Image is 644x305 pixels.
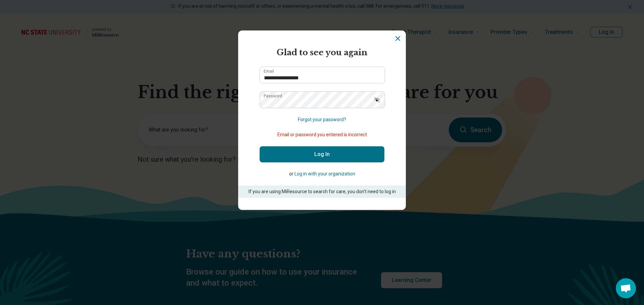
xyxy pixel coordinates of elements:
[260,131,384,138] p: Email or password you entered is incorrect
[260,146,384,162] button: Log In
[238,30,406,210] section: Login Dialog
[394,34,402,43] button: Dismiss
[298,116,346,123] button: Forgot your password?
[370,91,384,107] button: Show password
[260,170,384,177] p: or
[264,69,274,73] label: Email
[294,170,355,177] button: Log in with your organization
[248,188,396,195] p: If you are using MiResource to search for care, you don’t need to log in
[260,47,384,59] h2: Glad to see you again
[264,94,282,98] label: Password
